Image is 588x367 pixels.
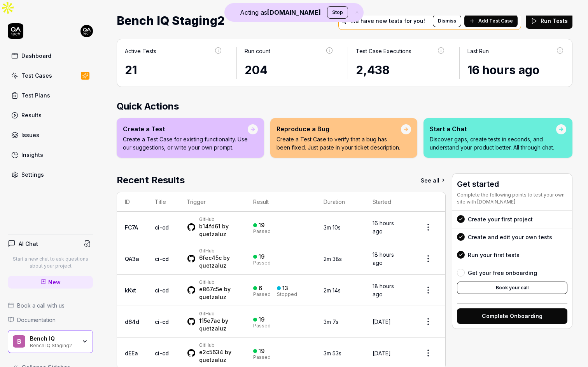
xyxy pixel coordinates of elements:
a: ci-cd [155,287,169,294]
div: GitHub [199,279,238,285]
a: dEEa [125,350,138,357]
a: Results [8,108,93,123]
a: quetzaluz [199,357,226,363]
button: Dismiss [433,15,461,27]
div: Reproduce a Bug [276,124,401,134]
div: Results [21,111,42,119]
th: Result [245,192,316,212]
time: 3m 10s [324,224,341,231]
time: [DATE] [373,350,391,357]
div: 21 [125,61,222,79]
div: by [199,285,238,301]
a: Test Cases [8,68,93,83]
span: B [13,335,25,348]
th: Title [147,192,179,212]
time: 16 hours ago [467,63,539,77]
div: by [199,223,238,238]
div: Settings [21,170,44,179]
div: Run count [245,47,270,55]
div: Bench IQ [30,335,77,342]
button: Book your call [457,282,567,294]
th: Trigger [179,192,245,212]
a: Test Plans [8,88,93,103]
div: Test Case Executions [356,47,411,55]
div: Test Plans [21,91,50,99]
div: Start a Chat [430,124,556,134]
p: We have new tests for you! [350,18,425,24]
button: Complete Onboarding [457,308,567,324]
time: [DATE] [373,318,391,325]
a: d64d [125,318,139,325]
div: Active Tests [125,47,156,55]
a: Book a call with us [8,301,93,310]
th: ID [117,192,147,212]
div: Create and edit your own tests [468,233,552,241]
div: Passed [253,292,271,297]
time: 16 hours ago [373,220,394,235]
div: 19 [259,222,264,229]
div: Issues [21,131,39,139]
a: Dashboard [8,48,93,63]
h2: Quick Actions [117,99,572,113]
a: Issues [8,127,93,143]
a: quetzaluz [199,262,226,269]
div: 19 [259,348,264,355]
div: 2,438 [356,61,445,79]
a: ci-cd [155,224,169,231]
div: GitHub [199,311,238,317]
a: Settings [8,167,93,182]
button: Stop [327,6,348,19]
p: Start a new chat to ask questions about your project [8,256,93,270]
div: Bench IQ Staging2 [30,342,77,348]
div: by [199,254,238,270]
div: GitHub [199,216,238,223]
h2: Recent Results [117,173,185,187]
button: Add Test Case [464,15,518,27]
time: 18 hours ago [373,251,394,266]
div: Dashboard [21,52,51,60]
span: Add Test Case [478,17,513,24]
time: 2m 38s [324,256,342,262]
a: e2c5634 [199,349,223,355]
div: Insights [21,151,43,159]
div: Passed [253,324,271,328]
h4: AI Chat [19,240,38,248]
span: Book a call with us [17,301,65,310]
div: 19 [259,316,264,323]
a: New [8,276,93,289]
a: See all [421,173,446,187]
img: 7ccf6c19-61ad-4a6c-8811-018b02a1b829.jpg [80,25,93,37]
time: 3m 7s [324,318,338,325]
div: 19 [259,253,264,260]
div: by [199,317,238,332]
div: 204 [245,61,334,79]
div: Passed [253,229,271,234]
a: kKxt [125,287,136,294]
time: 2m 14s [324,287,341,294]
a: 6fec45c [199,254,222,261]
a: e867c5e [199,286,222,292]
div: Passed [253,261,271,265]
div: Last Run [467,47,489,55]
th: Started [365,192,411,212]
a: quetzaluz [199,325,226,332]
div: Passed [253,355,271,360]
a: b14fd61 [199,223,220,230]
p: Create a Test Case to verify that a bug has been fixed. Just paste in your ticket description. [276,135,401,151]
a: ci-cd [155,350,169,357]
a: Insights [8,147,93,162]
div: GitHub [199,342,238,348]
button: BBench IQBench IQ Staging2 [8,330,93,353]
h3: Get started [457,178,567,190]
a: 115e7ac [199,317,220,324]
a: ci-cd [155,318,169,325]
span: Bench IQ Staging2 [117,10,224,31]
div: Test Cases [21,71,52,80]
a: quetzaluz [199,231,226,237]
a: FC7A [125,224,138,231]
span: New [48,278,61,286]
time: 3m 53s [324,350,341,357]
div: Create a Test [123,124,248,134]
div: GitHub [199,248,238,254]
